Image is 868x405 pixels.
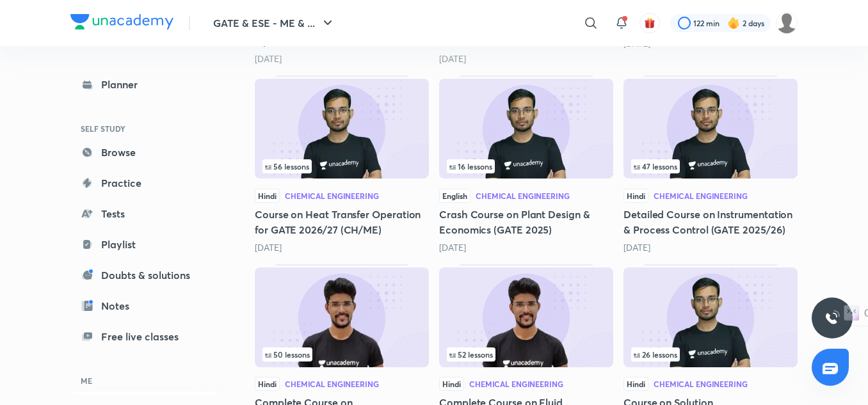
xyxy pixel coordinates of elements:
[634,163,677,170] span: 47 lessons
[447,347,606,361] div: left
[70,14,173,29] img: Company Logo
[70,118,219,139] h6: SELF STUDY
[623,207,798,237] h5: Detailed Course on Instrumentation & Process Control (GATE 2025/26)
[439,52,613,65] div: 4 months ago
[439,377,464,391] span: Hindi
[285,192,379,200] div: Chemical Engineering
[439,241,613,254] div: 10 months ago
[262,159,421,173] div: infocontainer
[439,79,613,179] img: Thumbnail
[469,380,563,388] div: Chemical Engineering
[205,10,343,36] button: GATE & ESE - ME & ...
[265,351,310,358] span: 50 lessons
[70,201,219,226] a: Tests
[631,159,790,173] div: left
[631,159,790,173] div: infosection
[447,159,606,173] div: left
[644,17,655,29] img: avatar
[262,347,421,361] div: left
[70,14,173,33] a: Company Logo
[70,139,219,165] a: Browse
[449,351,493,358] span: 52 lessons
[255,207,429,237] h5: Course on Heat Transfer Operation for GATE 2026/27 (CH/ME)
[654,192,748,200] div: Chemical Engineering
[439,267,613,367] img: Thumbnail
[631,347,790,361] div: infosection
[449,163,492,170] span: 16 lessons
[262,347,421,361] div: infosection
[631,347,790,361] div: infocontainer
[70,293,219,319] a: Notes
[70,370,219,392] h6: ME
[439,189,470,203] span: English
[447,347,606,361] div: infocontainer
[70,324,219,349] a: Free live classes
[727,17,740,29] img: streak
[623,75,798,253] div: Detailed Course on Instrumentation & Process Control (GATE 2025/26)
[439,207,613,237] h5: Crash Course on Plant Design & Economics (GATE 2025)
[476,192,570,200] div: Chemical Engineering
[654,380,748,388] div: Chemical Engineering
[70,262,219,288] a: Doubts & solutions
[70,72,219,97] a: Planner
[70,170,219,196] a: Practice
[634,351,677,358] span: 26 lessons
[631,159,790,173] div: infocontainer
[70,232,219,257] a: Playlist
[255,241,429,254] div: 5 months ago
[255,52,429,65] div: 3 months ago
[623,189,648,203] span: Hindi
[265,163,309,170] span: 56 lessons
[255,377,280,391] span: Hindi
[447,159,606,173] div: infocontainer
[255,189,280,203] span: Hindi
[639,13,660,33] button: avatar
[447,159,606,173] div: infosection
[262,159,421,173] div: left
[285,380,379,388] div: Chemical Engineering
[776,12,798,34] img: yash Singh
[631,347,790,361] div: left
[623,377,648,391] span: Hindi
[623,241,798,254] div: 1 year ago
[255,267,429,367] img: Thumbnail
[262,159,421,173] div: infosection
[824,310,840,326] img: ttu
[623,79,798,179] img: Thumbnail
[447,347,606,361] div: infosection
[255,79,429,179] img: Thumbnail
[623,267,798,367] img: Thumbnail
[262,347,421,361] div: infocontainer
[439,75,613,253] div: Crash Course on Plant Design & Economics (GATE 2025)
[255,75,429,253] div: Course on Heat Transfer Operation for GATE 2026/27 (CH/ME)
